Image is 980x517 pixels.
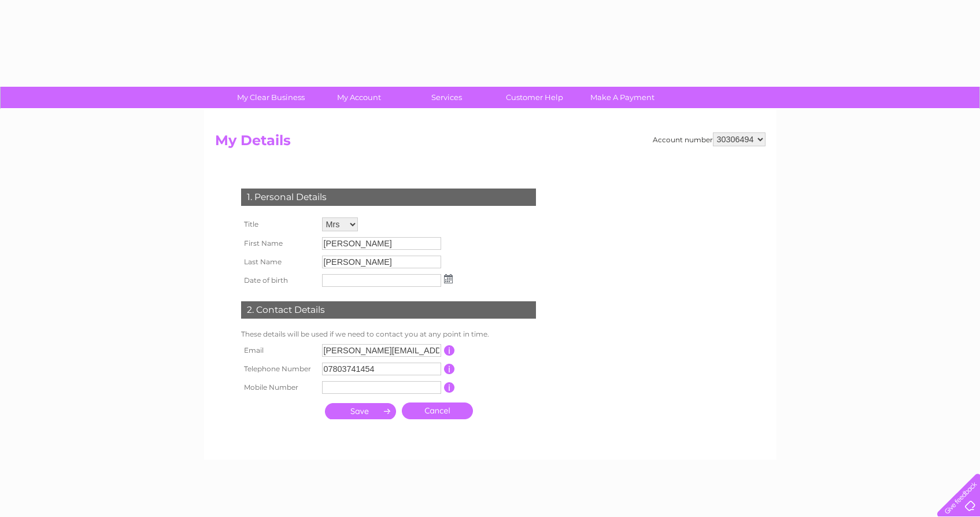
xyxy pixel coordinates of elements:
th: Last Name [238,253,319,271]
a: Services [399,87,494,108]
th: First Name [238,234,319,253]
th: Mobile Number [238,378,319,397]
input: Information [444,345,455,356]
td: These details will be used if we need to contact you at any point in time. [238,327,539,341]
input: Information [444,382,455,393]
a: My Clear Business [223,87,319,108]
a: Customer Help [487,87,582,108]
th: Telephone Number [238,360,319,378]
h2: My Details [215,132,765,154]
div: 1. Personal Details [241,189,536,206]
div: Account number [653,132,765,146]
th: Title [238,215,319,234]
a: Cancel [402,402,473,419]
img: ... [444,274,453,283]
th: Email [238,341,319,360]
a: My Account [311,87,406,108]
div: 2. Contact Details [241,301,536,319]
input: Submit [325,403,396,419]
a: Make A Payment [575,87,670,108]
th: Date of birth [238,271,319,290]
input: Information [444,364,455,374]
